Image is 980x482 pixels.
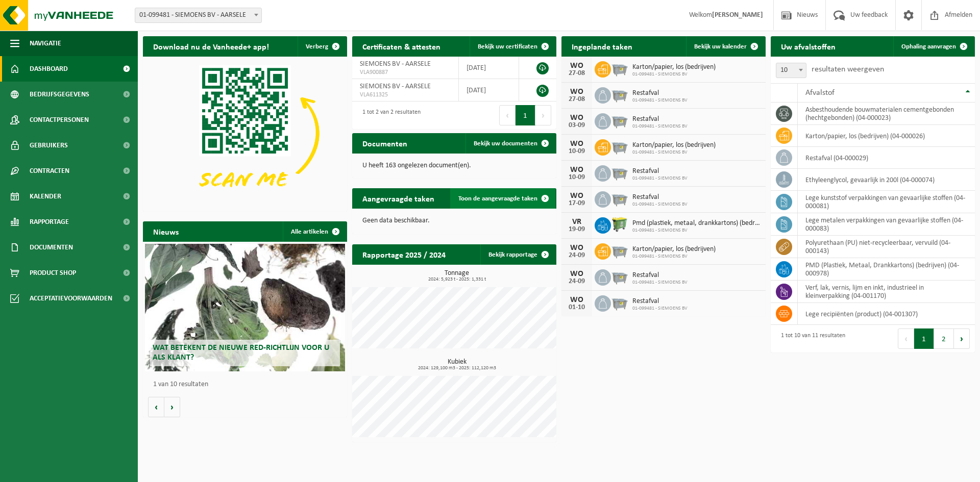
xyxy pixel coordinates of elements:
a: Wat betekent de nieuwe RED-richtlijn voor u als klant? [145,244,345,371]
span: Restafval [632,89,688,97]
p: U heeft 163 ongelezen document(en). [362,162,546,169]
a: Bekijk rapportage [480,244,555,265]
div: 01-10 [567,304,587,311]
span: Karton/papier, los (bedrijven) [632,63,716,71]
h2: Nieuws [143,221,189,241]
span: Ophaling aanvragen [901,43,956,50]
span: 01-099481 - SIEMOENS BV [632,71,716,78]
div: 10-09 [567,174,587,181]
div: 27-08 [567,96,587,103]
span: 01-099481 - SIEMOENS BV [632,253,716,260]
button: Verberg [298,36,346,57]
label: resultaten weergeven [812,65,884,73]
td: lege recipiënten (product) (04-001307) [798,303,975,325]
span: Product Shop [30,260,76,286]
img: WB-2500-GAL-GY-01 [611,164,628,181]
h2: Download nu de Vanheede+ app! [143,36,279,56]
div: WO [567,114,587,122]
button: Previous [499,105,516,125]
button: 2 [934,328,954,349]
div: WO [567,166,587,174]
span: Restafval [632,193,688,201]
span: 01-099481 - SIEMOENS BV [632,175,688,182]
img: WB-2500-GAL-GY-01 [611,294,628,311]
img: WB-2500-GAL-GY-01 [611,112,628,129]
td: ethyleenglycol, gevaarlijk in 200l (04-000074) [798,169,975,191]
span: Restafval [632,167,688,175]
td: PMD (Plastiek, Metaal, Drankkartons) (bedrijven) (04-000978) [798,258,975,281]
img: WB-2500-GAL-GY-01 [611,138,628,155]
span: Pmd (plastiek, metaal, drankkartons) (bedrijven) [632,219,761,227]
span: 01-099481 - SIEMOENS BV - AARSELE [135,8,262,23]
span: Contracten [30,158,69,184]
h3: Kubiek [357,359,556,371]
a: Toon de aangevraagde taken [450,188,555,209]
td: lege metalen verpakkingen van gevaarlijke stoffen (04-000083) [798,213,975,236]
img: WB-2500-GAL-GY-01 [611,268,628,285]
a: Bekijk uw kalender [686,36,765,57]
span: 01-099481 - SIEMOENS BV [632,123,688,130]
a: Alle artikelen [283,221,346,242]
img: Download de VHEPlus App [143,57,347,210]
a: Ophaling aanvragen [893,36,974,57]
div: WO [567,296,587,304]
span: Rapportage [30,209,69,235]
span: 10 [776,63,806,78]
div: 1 tot 2 van 2 resultaten [357,104,421,126]
span: 01-099481 - SIEMOENS BV [632,149,716,156]
img: WB-2500-GAL-GY-01 [611,86,628,103]
div: WO [567,62,587,70]
div: WO [567,140,587,148]
span: VLA611325 [360,91,451,99]
span: 01-099481 - SIEMOENS BV [632,280,688,286]
h2: Rapportage 2025 / 2024 [352,244,456,264]
button: Vorige [148,397,164,417]
div: 10-09 [567,148,587,155]
td: verf, lak, vernis, lijm en inkt, industrieel in kleinverpakking (04-001170) [798,281,975,303]
td: [DATE] [459,79,519,102]
h2: Ingeplande taken [561,36,643,56]
span: Contactpersonen [30,107,89,133]
span: Wat betekent de nieuwe RED-richtlijn voor u als klant? [153,344,329,362]
span: Acceptatievoorwaarden [30,286,112,311]
strong: [PERSON_NAME] [712,11,763,19]
button: Previous [898,328,914,349]
div: 19-09 [567,226,587,233]
span: Toon de aangevraagde taken [458,195,537,202]
button: 1 [516,105,535,125]
div: 1 tot 10 van 11 resultaten [776,327,845,350]
span: Kalender [30,184,61,209]
p: Geen data beschikbaar. [362,217,546,224]
span: SIEMOENS BV - AARSELE [360,83,431,90]
td: [DATE] [459,57,519,79]
div: 24-09 [567,278,587,285]
span: Restafval [632,115,688,123]
span: Restafval [632,297,688,306]
h2: Uw afvalstoffen [771,36,846,56]
td: restafval (04-000029) [798,147,975,169]
div: 17-09 [567,200,587,207]
p: 1 van 10 resultaten [153,381,342,388]
span: Karton/papier, los (bedrijven) [632,141,716,149]
span: Navigatie [30,31,61,56]
div: WO [567,244,587,252]
span: 01-099481 - SIEMOENS BV - AARSELE [135,8,261,22]
span: Dashboard [30,56,68,82]
img: WB-2500-GAL-GY-01 [611,242,628,259]
button: 1 [914,328,934,349]
span: 2024: 129,100 m3 - 2025: 112,120 m3 [357,366,556,371]
h3: Tonnage [357,270,556,282]
div: 27-08 [567,70,587,77]
a: Bekijk uw documenten [465,133,555,154]
span: Gebruikers [30,133,68,158]
span: Restafval [632,271,688,280]
span: Bedrijfsgegevens [30,82,89,107]
h2: Aangevraagde taken [352,188,445,208]
span: VLA900887 [360,68,451,77]
td: karton/papier, los (bedrijven) (04-000026) [798,125,975,147]
div: 03-09 [567,122,587,129]
button: Next [535,105,551,125]
img: WB-2500-GAL-GY-01 [611,60,628,77]
td: polyurethaan (PU) niet-recycleerbaar, vervuild (04-000143) [798,236,975,258]
div: WO [567,270,587,278]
